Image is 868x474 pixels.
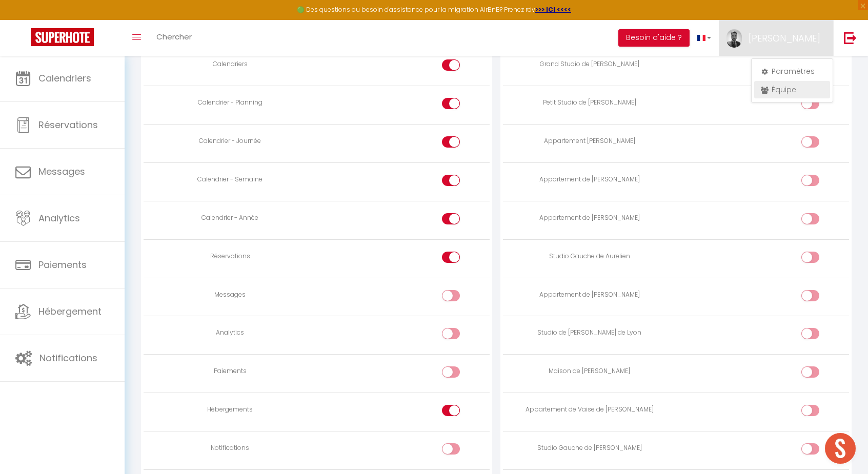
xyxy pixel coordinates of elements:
div: Appartement de [PERSON_NAME] [507,175,672,184]
div: Calendrier - Année [148,213,312,223]
a: Chercher [149,20,199,56]
button: Besoin d'aide ? [618,29,690,47]
a: ... [PERSON_NAME] [719,20,833,56]
span: Paiements [38,258,87,271]
img: Super Booking [31,28,94,46]
div: Appartement de [PERSON_NAME] [507,213,672,223]
a: Équipe [754,81,830,98]
span: Calendriers [38,72,91,85]
div: Réservations [148,252,312,261]
img: ... [726,29,742,48]
div: Calendrier - Planning [148,98,312,108]
div: Appartement [PERSON_NAME] [507,136,672,146]
span: Hébergement [38,305,102,318]
span: Messages [38,165,85,178]
div: Studio Gauche de [PERSON_NAME] [507,443,672,453]
span: Analytics [38,212,80,224]
div: Calendriers [148,59,312,69]
div: Appartement de Vaise de [PERSON_NAME] [507,405,672,415]
div: Petit Studio de [PERSON_NAME] [507,98,672,108]
div: Calendrier - Semaine [148,175,312,184]
img: logout [844,31,857,44]
div: Ouvrir le chat [825,433,856,464]
a: >>> ICI <<<< [535,5,571,14]
span: Réservations [38,118,98,131]
div: Grand Studio de [PERSON_NAME] [507,59,672,69]
div: Analytics [148,328,312,338]
a: Paramètres [754,63,830,80]
div: Maison de [PERSON_NAME] [507,366,672,376]
div: Studio de [PERSON_NAME] de Lyon [507,328,672,338]
span: [PERSON_NAME] [749,32,820,45]
span: Chercher [156,31,192,42]
div: Notifications [148,443,312,453]
div: Hébergements [148,405,312,415]
div: Messages [148,290,312,300]
div: Studio Gauche de Aurelien [507,252,672,261]
div: Calendrier - Journée [148,136,312,146]
span: Notifications [39,352,97,364]
div: Appartement de [PERSON_NAME] [507,290,672,300]
div: Paiements [148,366,312,376]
